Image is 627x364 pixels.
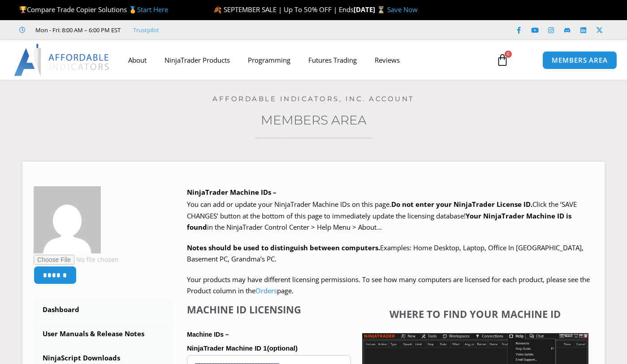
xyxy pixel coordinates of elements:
a: Dashboard [34,298,173,321]
span: Click the ‘SAVE CHANGES’ button at the bottom of this page to immediately update the licensing da... [187,200,577,231]
span: Examples: Home Desktop, Laptop, Office In [GEOGRAPHIC_DATA], Basement PC, Grandma’s PC. [187,243,584,264]
b: NinjaTrader Machine IDs – [187,188,277,197]
nav: Menu [119,50,489,70]
a: Save Now [387,5,418,14]
a: Trustpilot [133,25,159,35]
span: (optional) [267,344,298,352]
a: Start Here [137,5,168,14]
span: You can add or update your NinjaTrader Machine IDs on this page. [187,200,391,209]
a: Programming [239,50,299,70]
a: MEMBERS AREA [542,51,617,69]
img: 07087a725f5987c903ac0c6cc52e959fa9d9f9ce261d1201ebda4f5ce7fa77ad [34,186,101,253]
span: 0 [505,51,512,58]
span: MEMBERS AREA [552,57,608,64]
a: 0 [483,47,522,73]
span: Your products may have different licensing permissions. To see how many computers are licensed fo... [187,275,590,295]
a: NinjaTrader Products [156,50,239,70]
img: 🏆 [20,6,26,13]
span: Compare Trade Copier Solutions 🥇 [19,5,168,14]
a: Members Area [261,112,367,128]
a: Reviews [366,50,409,70]
strong: Notes should be used to distinguish between computers. [187,243,380,252]
a: Futures Trading [299,50,366,70]
label: NinjaTrader Machine ID 1 [187,342,351,355]
h4: Machine ID Licensing [187,304,351,315]
a: Affordable Indicators, Inc. Account [212,94,415,103]
span: Mon - Fri: 8:00 AM – 6:00 PM EST [33,25,121,35]
img: LogoAI [14,44,110,76]
strong: Machine IDs – [187,331,229,338]
a: Orders [255,286,277,295]
a: User Manuals & Release Notes [34,322,173,346]
a: About [119,50,156,70]
strong: [DATE] ⌛ [354,5,387,14]
span: 🍂 SEPTEMBER SALE | Up To 50% OFF | Ends [213,5,354,14]
h4: Where to find your Machine ID [362,308,588,320]
b: Do not enter your NinjaTrader License ID. [391,200,532,209]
